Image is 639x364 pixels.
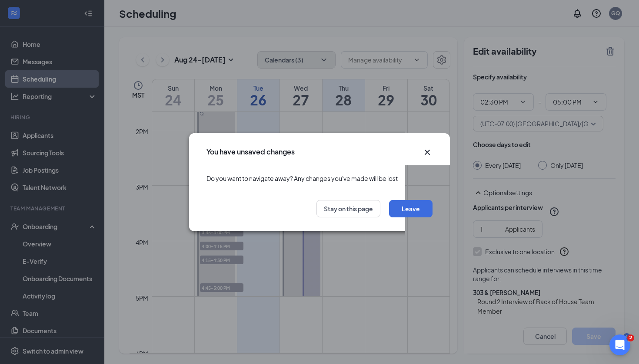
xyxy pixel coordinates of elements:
[422,147,433,157] button: Close
[627,334,634,341] span: 2
[609,334,630,355] iframe: Intercom live chat
[206,147,295,157] h3: You have unsaved changes
[389,200,433,217] button: Leave
[316,200,380,217] button: Stay on this page
[422,147,433,157] svg: Cross
[206,165,433,191] div: Do you want to navigate away? Any changes you've made will be lost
